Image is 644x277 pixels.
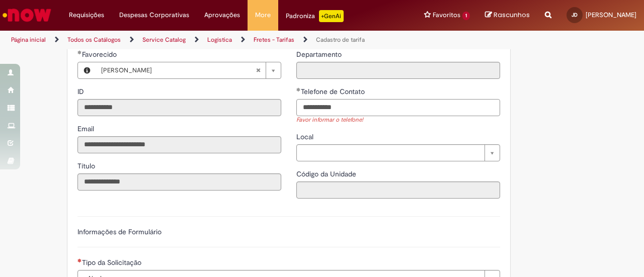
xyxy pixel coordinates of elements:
span: Tipo da Solicitação [82,258,143,267]
span: Rascunhos [494,10,530,20]
span: Telefone de Contato [301,87,367,96]
a: Fretes - Tarifas [254,36,294,44]
label: Informações de Formulário [77,227,162,236]
a: Página inicial [11,36,46,44]
span: Obrigatório Preenchido [77,50,82,54]
div: Favor informar o telefone! [296,116,500,125]
span: Somente leitura - Código da Unidade [296,169,358,178]
label: Somente leitura - Código da Unidade [296,169,358,179]
span: [PERSON_NAME] [101,62,256,78]
label: Somente leitura - ID [77,86,86,97]
input: Título [77,173,281,191]
span: Despesas Corporativas [119,10,189,20]
span: [PERSON_NAME] [586,11,636,19]
span: Somente leitura - Email [77,124,96,133]
input: Departamento [296,62,500,79]
a: Rascunhos [485,11,530,20]
abbr: Limpar campo Favorecido [251,62,266,78]
span: Necessários - Favorecido [82,50,119,59]
a: Service Catalog [142,36,186,44]
span: Aprovações [204,10,240,20]
span: 1 [462,12,470,20]
span: More [255,10,271,20]
label: Somente leitura - Departamento [296,49,344,59]
p: +GenAi [319,10,344,22]
span: JD [572,12,578,18]
span: Requisições [69,10,104,20]
input: Código da Unidade [296,181,500,199]
a: [PERSON_NAME]Limpar campo Favorecido [96,62,281,78]
input: Telefone de Contato [296,99,500,116]
span: Local [296,132,315,141]
a: Cadastro de tarifa [316,36,365,44]
span: Somente leitura - Departamento [296,50,344,59]
input: ID [77,99,281,116]
label: Somente leitura - Título [77,161,97,171]
a: Todos os Catálogos [67,36,121,44]
span: Necessários [77,258,82,262]
button: Favorecido, Visualizar este registro Julia DosReis [78,62,96,78]
span: Somente leitura - ID [77,87,86,96]
ul: Trilhas de página [8,31,422,49]
span: Favoritos [433,10,460,20]
a: Logistica [207,36,232,44]
label: Somente leitura - Email [77,124,96,134]
img: ServiceNow [1,5,53,25]
span: Obrigatório Preenchido [296,87,301,91]
input: Email [77,136,281,153]
div: Padroniza [286,10,344,22]
a: Limpar campo Local [296,144,500,161]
